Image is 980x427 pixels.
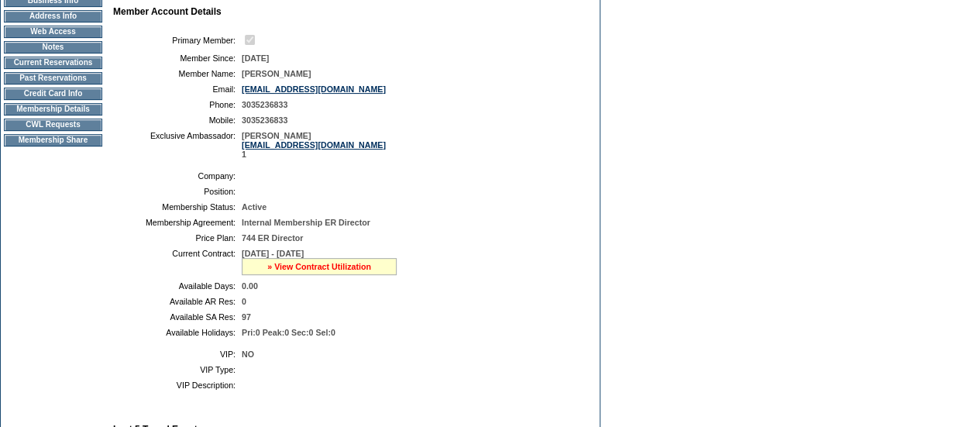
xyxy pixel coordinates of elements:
b: Member Account Details [113,6,222,17]
td: Web Access [4,26,102,38]
td: Available SA Res: [119,312,236,322]
span: 3035236833 [242,100,287,109]
td: Phone: [119,100,236,109]
span: 744 ER Director [242,233,303,243]
span: 0.00 [242,281,258,291]
span: [PERSON_NAME] [242,69,311,78]
span: Internal Membership ER Director [242,218,370,227]
span: Active [242,202,266,212]
a: » View Contract Utilization [267,262,371,271]
td: Current Contract: [119,249,236,275]
td: Exclusive Ambassador: [119,131,236,159]
td: VIP: [119,350,236,359]
a: [EMAIL_ADDRESS][DOMAIN_NAME] [242,140,386,150]
span: NO [242,350,254,359]
td: Company: [119,171,236,181]
td: Credit Card Info [4,88,102,100]
span: 97 [242,312,251,322]
td: Membership Share [4,134,102,146]
td: VIP Description: [119,381,236,390]
td: Available AR Res: [119,297,236,306]
td: Current Reservations [4,57,102,69]
td: Address Info [4,10,102,22]
td: Position: [119,187,236,196]
span: [DATE] [242,53,269,63]
td: Email: [119,84,236,94]
span: 0 [242,297,246,306]
span: [PERSON_NAME] 1 [242,131,386,159]
span: [DATE] - [DATE] [242,249,304,258]
span: Pri:0 Peak:0 Sec:0 Sel:0 [242,328,335,337]
td: Available Days: [119,281,236,291]
td: VIP Type: [119,365,236,374]
td: Primary Member: [119,33,236,47]
td: Membership Agreement: [119,218,236,227]
td: Member Name: [119,69,236,78]
td: Past Reservations [4,72,102,84]
td: Available Holidays: [119,328,236,337]
a: [EMAIL_ADDRESS][DOMAIN_NAME] [242,84,386,94]
td: Mobile: [119,115,236,125]
td: CWL Requests [4,119,102,131]
td: Price Plan: [119,233,236,243]
td: Member Since: [119,53,236,63]
td: Membership Status: [119,202,236,212]
td: Notes [4,41,102,53]
td: Membership Details [4,103,102,115]
span: 3035236833 [242,115,287,125]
